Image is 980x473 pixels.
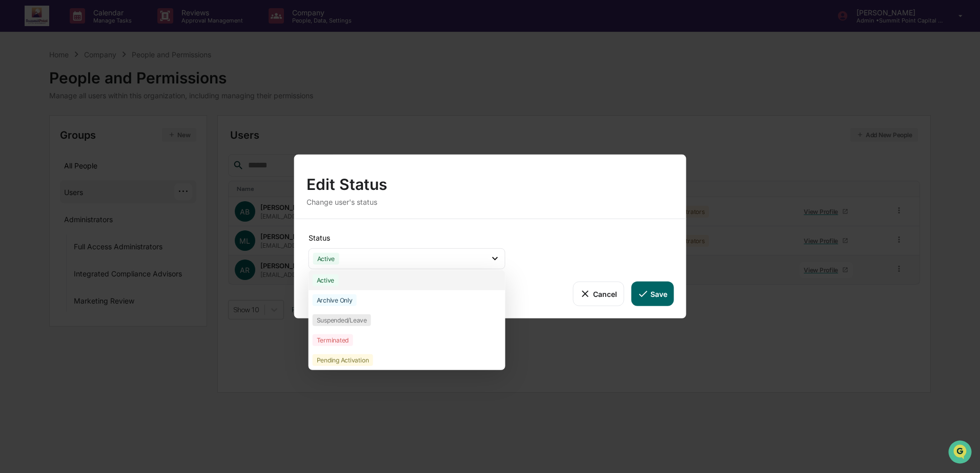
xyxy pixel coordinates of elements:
[6,125,70,143] a: 🖐️Preclearance
[313,354,373,366] div: Pending Activation
[10,78,29,97] img: 1746055101610-c473b297-6a78-478c-a979-82029cc54cd1
[313,294,357,306] div: Archive Only
[631,282,673,306] button: Save
[35,89,130,97] div: We're available if you need us!
[313,314,371,326] div: Suspended/Leave
[102,174,124,181] span: Pylon
[21,129,66,139] span: Preclearance
[313,334,353,346] div: Terminated
[313,253,339,265] div: Active
[10,149,18,158] div: 🔎
[947,439,975,467] iframe: Open customer support
[307,198,674,206] div: Change user's status
[72,173,124,181] a: Powered byPylon
[573,282,624,306] button: Cancel
[10,130,18,138] div: 🖐️
[10,21,187,38] p: How can we help?
[70,125,131,143] a: 🗄️Attestations
[6,144,69,163] a: 🔎Data Lookup
[309,233,505,242] div: Status
[174,81,187,94] button: Start new chat
[313,274,339,286] div: Active
[307,167,674,193] div: Edit Status
[85,129,127,139] span: Attestations
[35,78,168,89] div: Start new chat
[74,130,83,138] div: 🗄️
[21,148,65,159] span: Data Lookup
